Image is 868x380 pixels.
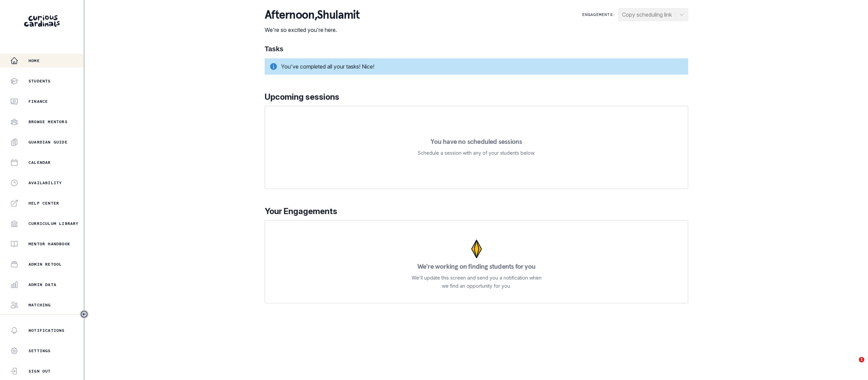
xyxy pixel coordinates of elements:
p: Home [29,58,40,63]
p: Notifications [29,328,65,333]
p: You have no scheduled sessions [431,138,522,145]
p: Engagements: [582,12,616,17]
p: Curriculum Library [29,221,79,226]
p: Settings [29,348,51,354]
p: Admin Retool [29,262,62,267]
p: Help Center [29,201,59,206]
p: Browse Mentors [29,119,68,125]
p: Upcoming sessions [265,91,688,103]
div: You've completed all your tasks! Nice! [265,58,688,75]
p: We'll update this screen and send you a notification when we find an opportunity for you. [411,274,542,290]
p: Sign Out [29,368,51,374]
p: Admin Data [29,282,56,287]
p: Matching [29,302,51,308]
p: Schedule a session with any of your students below. [418,149,535,157]
p: Calendar [29,160,51,165]
p: Students [29,78,51,84]
p: afternoon , Shulamit [265,8,360,22]
p: We're working on finding students for you [417,263,535,270]
p: Availability [29,180,62,186]
p: Finance [29,99,48,104]
p: Mentor Handbook [29,241,70,247]
iframe: Intercom live chat [845,357,861,373]
span: 1 [859,357,864,362]
h1: Tasks [265,45,688,53]
p: Your Engagements [265,205,688,217]
p: Guardian Guide [29,139,68,145]
p: We're so excited you're here. [265,26,360,34]
img: Curious Cardinals Logo [24,15,60,27]
button: Toggle sidebar [80,310,89,319]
